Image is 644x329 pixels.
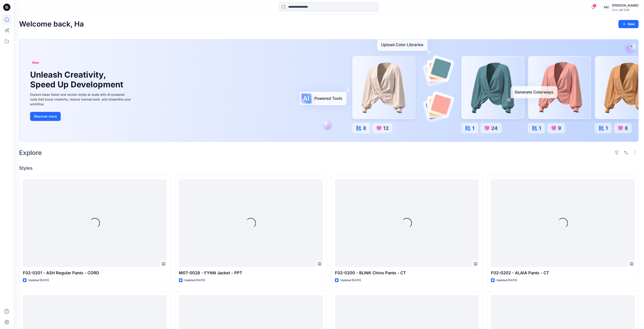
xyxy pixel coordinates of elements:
div: HH [602,3,610,11]
p: F02-0201 - ASH Regular Pants - CORD [23,270,167,276]
span: 4 [593,4,596,7]
p: Updated [DATE] [28,278,49,283]
p: Updated [DATE] [496,278,517,283]
p: F02-0202 - ALAIA Pants - CT [491,270,635,276]
h4: Styles [19,165,639,171]
p: F02-0200 - BLINK Chino Pants - CT [335,270,479,276]
div: Evo LAB SGN [612,8,638,12]
span: New [32,60,39,65]
h2: Explore [19,149,42,156]
div: Explore ideas faster and recolor styles at scale with AI-powered tools that boost creativity, red... [30,92,132,106]
a: Discover more [30,112,132,121]
p: Updated [DATE] [340,278,361,283]
div: [PERSON_NAME] [612,3,638,8]
button: Discover more [30,112,61,121]
h2: Welcome back, Ha [19,20,84,28]
h1: Unleash Creativity, Speed Up Development [30,70,125,89]
button: New [618,20,639,28]
p: Updated [DATE] [184,278,205,283]
p: M07-0028 - FYNN Jacket - PPT [179,270,323,276]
